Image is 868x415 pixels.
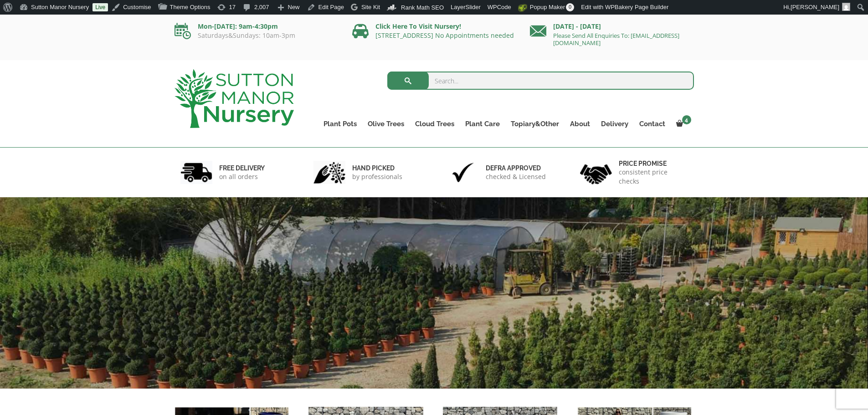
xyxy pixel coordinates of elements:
[596,118,634,130] a: Delivery
[175,69,294,128] img: logo
[219,172,265,181] p: on all orders
[361,4,380,10] span: Site Kit
[175,32,339,39] p: Saturdays&Sundays: 10am-3pm
[566,3,574,11] span: 0
[410,118,460,130] a: Cloud Trees
[387,72,694,90] input: Search...
[682,115,691,124] span: 4
[619,159,688,168] h6: Price promise
[791,4,839,10] span: [PERSON_NAME]
[318,118,362,130] a: Plant Pots
[175,21,339,32] p: Mon-[DATE]: 9am-4:30pm
[530,21,694,32] p: [DATE] - [DATE]
[180,161,212,184] img: 1.jpg
[401,4,444,11] span: Rank Math SEO
[486,172,546,181] p: checked & Licensed
[362,118,410,130] a: Olive Trees
[92,3,108,11] a: Live
[580,159,612,186] img: 4.jpg
[375,22,461,31] a: Click Here To Visit Nursery!
[375,31,514,40] a: [STREET_ADDRESS] No Appointments needed
[671,118,694,130] a: 4
[460,118,505,130] a: Plant Care
[352,172,402,181] p: by professionals
[486,164,546,172] h6: Defra approved
[634,118,671,130] a: Contact
[447,161,479,184] img: 3.jpg
[95,338,754,394] h1: FREE UK DELIVERY UK’S LEADING SUPPLIERS OF TREES & POTS
[505,118,565,130] a: Topiary&Other
[219,164,265,172] h6: FREE DELIVERY
[619,168,688,186] p: consistent price checks
[565,118,596,130] a: About
[313,161,345,184] img: 2.jpg
[553,31,679,47] a: Please Send All Enquiries To: [EMAIL_ADDRESS][DOMAIN_NAME]
[352,164,402,172] h6: hand picked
